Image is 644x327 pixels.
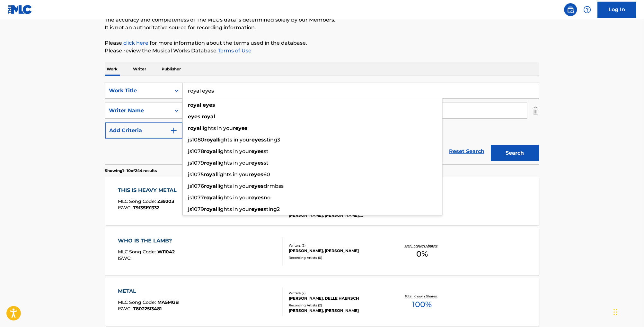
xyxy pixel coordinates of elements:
span: drmbss [264,183,284,189]
span: js1080 [188,137,205,143]
strong: royal [188,125,202,131]
span: ISWC : [118,306,133,312]
div: WHO IS THE LAMB? [118,237,175,245]
p: Writer [131,62,148,76]
a: Terms of Use [217,48,252,54]
span: lights in your [218,160,251,166]
span: T9135191332 [133,205,159,211]
p: Total Known Shares: [405,243,439,248]
span: Z39203 [157,198,174,204]
span: js1075 [188,171,204,177]
span: lights in your [218,183,251,189]
span: 60 [264,171,270,177]
a: METALMLC Song Code:MA5MGBISWC:T8022513481Writers (2)[PERSON_NAME], DELLE HAENSCHRecording Artists... [105,278,539,326]
span: js1079 [188,160,204,166]
img: 9d2ae6d4665cec9f34b9.svg [170,127,178,134]
span: MLC Song Code : [118,299,157,305]
span: js1079 [188,206,204,212]
a: WHO IS THE LAMB?MLC Song Code:W11042ISWC:Writers (2)[PERSON_NAME], [PERSON_NAME]Recording Artists... [105,227,539,276]
strong: royal [204,148,218,154]
span: T8022513481 [133,306,162,312]
div: [PERSON_NAME], [PERSON_NAME] [289,308,386,313]
span: st [264,160,269,166]
span: js1077 [188,195,204,201]
span: lights in your [218,206,251,212]
strong: eyes [251,148,264,154]
span: sting2 [264,206,280,212]
span: js1078 [188,148,204,154]
p: It is not an authoritative source for recording information. [105,24,539,32]
button: Add Criteria [105,123,183,139]
span: lights in your [218,137,252,143]
span: MLC Song Code : [118,249,157,255]
strong: royal [188,102,202,108]
span: lights in your [218,195,251,201]
span: lights in your [202,125,235,131]
div: METAL [118,287,179,295]
span: js1076 [188,183,204,189]
span: W11042 [157,249,175,255]
span: ISWC : [118,255,133,261]
span: lights in your [217,171,251,177]
div: Recording Artists ( 0 ) [289,255,386,260]
span: ISWC : [118,205,133,211]
p: Please review the Musical Works Database [105,47,539,55]
a: Public Search [564,3,577,16]
p: Total Known Shares: [405,294,439,299]
strong: eyes [252,137,264,143]
div: [PERSON_NAME], [PERSON_NAME] [289,248,386,254]
strong: royal [204,195,218,201]
strong: royal [204,171,217,177]
span: MA5MGB [157,299,179,305]
img: search [567,6,575,14]
div: Help [581,3,594,16]
img: MLC Logo [8,5,32,14]
strong: royal [205,137,218,143]
p: Showing 1 - 10 of 244 results [105,168,157,174]
p: Work [105,62,120,76]
span: st [264,148,269,154]
iframe: Chat Widget [612,296,644,327]
strong: eyes [188,114,201,120]
strong: eyes [251,183,264,189]
strong: eyes [251,206,264,212]
span: sting3 [264,137,280,143]
span: lights in your [218,148,251,154]
span: MLC Song Code : [118,198,157,204]
div: Drag [614,303,618,322]
img: Delete Criterion [532,103,539,119]
strong: royal [204,206,218,212]
a: THIS IS HEAVY METALMLC Song Code:Z39203ISWC:T9135191332Writers (3)[PERSON_NAME], [PERSON_NAME], [... [105,177,539,225]
span: 0 % [416,248,428,260]
strong: royal [204,183,218,189]
div: [PERSON_NAME], DELLE HAENSCH [289,295,386,301]
span: 100 % [412,299,432,310]
a: Log In [598,2,636,18]
div: Work Title [109,87,167,95]
img: help [584,6,591,14]
button: Search [491,145,539,161]
strong: eyes [251,160,264,166]
strong: royal [202,114,216,120]
div: Writers ( 2 ) [289,243,386,248]
p: Publisher [160,62,183,76]
span: no [264,195,271,201]
strong: eyes [203,102,216,108]
p: The accuracy and completeness of The MLC's data is determined solely by our Members. [105,16,539,24]
strong: eyes [251,171,264,177]
div: Recording Artists ( 2 ) [289,303,386,308]
a: click here [124,40,149,46]
div: Writers ( 2 ) [289,291,386,295]
div: Writer Name [109,107,167,114]
p: Please for more information about the terms used in the database. [105,39,539,47]
strong: eyes [235,125,248,131]
a: Reset Search [446,144,488,159]
form: Search Form [105,83,539,164]
strong: royal [204,160,218,166]
strong: eyes [251,195,264,201]
div: THIS IS HEAVY METAL [118,186,180,194]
